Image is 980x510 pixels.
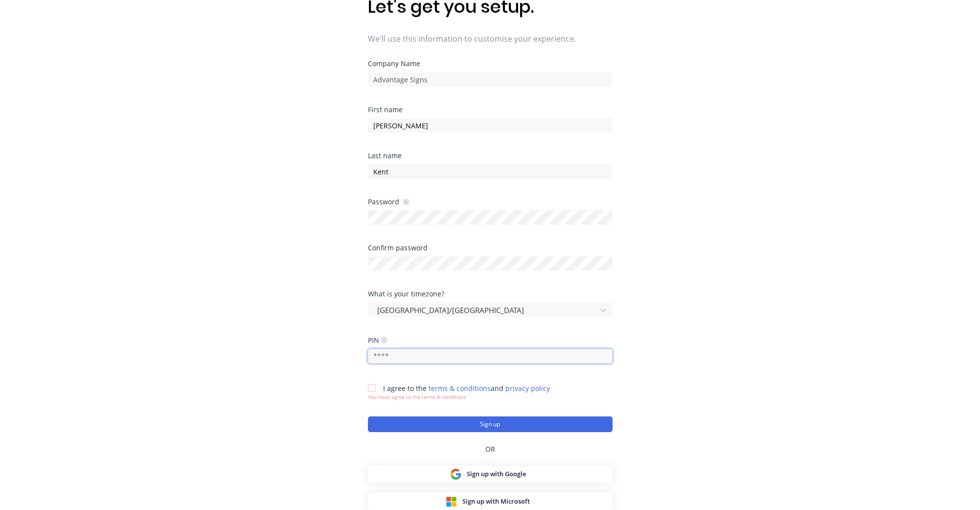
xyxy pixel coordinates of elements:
[368,197,410,206] div: Password
[368,393,550,401] div: You must agree to the terms & conditions
[368,106,613,113] div: First name
[467,469,526,479] span: Sign up with Google
[368,291,613,297] div: What is your timezone?
[505,384,550,393] a: privacy policy
[383,384,550,393] span: I agree to the and
[368,33,613,45] span: We'll use this information to customise your experience.
[368,244,613,251] div: Confirm password
[368,152,613,159] div: Last name
[429,384,491,393] a: terms & conditions
[462,497,530,506] span: Sign up with Microsoft
[368,336,387,345] div: PIN
[368,60,613,67] div: Company Name
[368,466,613,483] button: Sign up with Google
[368,416,613,432] button: Sign up
[368,432,613,466] div: OR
